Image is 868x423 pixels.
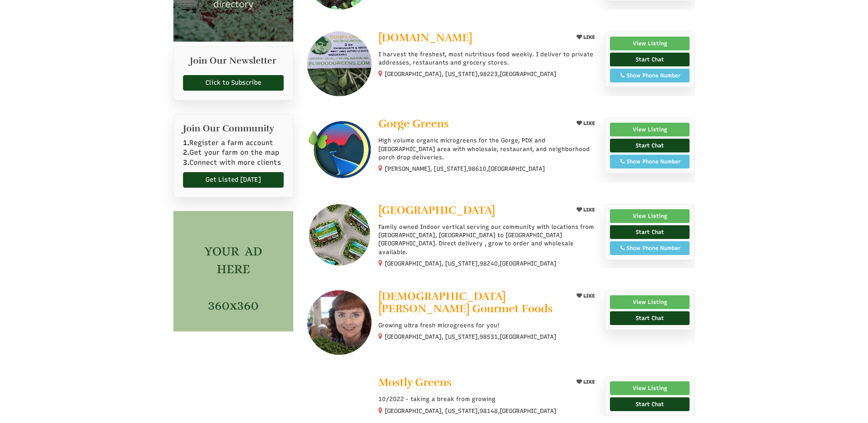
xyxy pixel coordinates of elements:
[488,165,545,173] span: [GEOGRAPHIC_DATA]
[582,379,595,385] span: LIKE
[183,158,189,167] b: 3.
[480,70,498,78] span: 98223
[378,289,553,315] span: [DEMOGRAPHIC_DATA][PERSON_NAME] Gourmet Foods
[307,32,372,96] img: ELWOODGREENS.COM
[500,333,556,341] span: [GEOGRAPHIC_DATA]
[378,50,598,67] p: I harvest the freshest, most nutritious food weekly. I deliver to private addresses, restaurants ...
[183,172,284,188] a: Get Listed [DATE]
[468,165,486,173] span: 98610
[500,260,556,268] span: [GEOGRAPHIC_DATA]
[385,165,545,172] small: [PERSON_NAME], [US_STATE], ,
[610,311,690,325] a: Start Chat
[610,139,690,152] a: Start Chat
[500,70,556,78] span: [GEOGRAPHIC_DATA]
[385,70,556,77] small: [GEOGRAPHIC_DATA], [US_STATE], ,
[183,139,189,147] b: 1.
[582,207,595,213] span: LIKE
[183,138,284,168] p: Register a farm account Get your farm on the map Connect with more clients
[610,53,690,66] a: Start Chat
[480,333,498,341] span: 98531
[307,290,372,355] img: Lady MacDonald's Gourmet Foods
[378,321,598,330] p: Growing ultra fresh microgreens for you!
[385,260,556,267] small: [GEOGRAPHIC_DATA], [US_STATE], ,
[480,260,498,268] span: 98240
[385,333,556,340] small: [GEOGRAPHIC_DATA], [US_STATE], ,
[610,123,690,136] a: View Listing
[378,117,449,130] span: Gorge Greens
[307,118,372,182] img: Gorge Greens
[378,223,598,256] p: Family owned Indoor vertical serving our community with locations from [GEOGRAPHIC_DATA], [GEOGRA...
[183,75,284,91] a: Click to Subscribe
[385,407,556,414] small: [GEOGRAPHIC_DATA], [US_STATE], ,
[610,295,690,309] a: View Listing
[573,290,598,302] button: LIKE
[378,375,452,389] span: Mostly Greens
[480,407,498,415] span: 98148
[378,136,598,162] p: High volume organic microgreens for the Gorge, PDX and [GEOGRAPHIC_DATA] area with wholesale, res...
[500,407,556,415] span: [GEOGRAPHIC_DATA]
[309,204,370,266] img: Grace Harbor Farms
[378,395,598,403] p: 10/2022 - taking a break from growing
[610,397,690,411] a: Start Chat
[610,381,690,395] a: View Listing
[573,118,598,129] button: LIKE
[573,376,598,388] button: LIKE
[378,32,566,46] a: [DOMAIN_NAME]
[183,56,284,70] h2: Join Our Newsletter
[582,120,595,126] span: LIKE
[610,37,690,50] a: View Listing
[615,157,685,166] div: Show Phone Number
[378,31,472,44] span: [DOMAIN_NAME]
[582,34,595,40] span: LIKE
[378,204,566,218] a: [GEOGRAPHIC_DATA]
[573,204,598,216] button: LIKE
[378,290,566,317] a: [DEMOGRAPHIC_DATA][PERSON_NAME] Gourmet Foods
[610,209,690,223] a: View Listing
[378,376,566,390] a: Mostly Greens
[615,244,685,252] div: Show Phone Number
[610,225,690,239] a: Start Chat
[573,32,598,43] button: LIKE
[582,293,595,299] span: LIKE
[378,118,566,132] a: Gorge Greens
[173,211,294,331] img: Copy of side banner (1)
[183,124,284,134] h2: Join Our Community
[183,148,189,157] b: 2.
[378,203,495,217] span: [GEOGRAPHIC_DATA]
[615,71,685,80] div: Show Phone Number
